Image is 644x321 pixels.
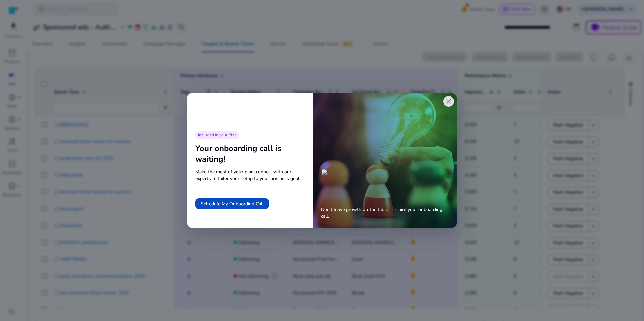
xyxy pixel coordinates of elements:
[321,206,449,220] span: Don’t leave growth on the table — claim your onboarding call.
[195,198,269,209] button: Schedule My Onboarding Call
[201,200,264,207] span: Schedule My Onboarding Call
[195,143,305,165] div: Your onboarding call is waiting!
[195,169,305,182] span: Make the most of your plan, connect with our experts to tailor your setup to your business goals.
[198,132,237,138] span: Included in your Plan
[445,97,453,105] span: close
